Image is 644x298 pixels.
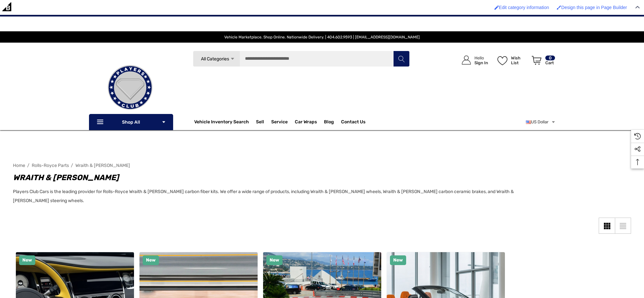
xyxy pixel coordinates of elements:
span: New [146,257,156,263]
img: Enabled brush for page builder edit. [557,5,561,10]
a: Service [271,119,288,126]
svg: Wish List [497,56,507,65]
nav: Breadcrumb [13,160,631,171]
a: Home [13,163,25,168]
img: Enabled brush for category edit [494,5,499,10]
a: Wish List Wish List [494,49,529,71]
svg: Recently Viewed [634,133,641,139]
span: New [393,257,403,263]
span: New [270,257,279,263]
span: New [22,257,32,263]
svg: Icon Line [96,118,106,126]
span: All Categories [201,56,229,62]
span: Design this page in Page Builder [561,5,627,10]
a: Car Wraps [295,116,324,128]
p: Shop All [89,114,173,130]
svg: Social Media [634,146,641,152]
a: Contact Us [341,119,365,126]
a: Grid View [599,218,615,234]
a: Blog [324,119,334,126]
span: Sell [256,119,264,126]
a: List View [615,218,631,234]
svg: Top [631,159,644,165]
a: Enabled brush for category edit Edit category information [491,2,552,13]
svg: Icon User Account [462,56,471,65]
p: Players Club Cars is the leading provider for Rolls-Royce Wraith & [PERSON_NAME] carbon fiber kit... [13,187,524,205]
svg: Icon Arrow Down [230,57,235,61]
span: Vehicle Marketplace. Shop Online. Nationwide Delivery. | 404.602.9593 | [EMAIL_ADDRESS][DOMAIN_NAME] [224,35,420,39]
p: Cart [545,60,555,65]
h1: Wraith & [PERSON_NAME] [13,172,524,183]
button: Search [393,51,409,67]
span: Car Wraps [295,119,317,126]
img: Close Admin Bar [635,6,640,9]
p: 0 [545,56,555,60]
a: Sell [256,116,271,128]
img: Players Club | Cars For Sale [98,55,162,120]
a: Vehicle Inventory Search [194,119,249,126]
a: Rolls-Royce Parts [32,163,69,168]
a: Wraith & [PERSON_NAME] [75,163,130,168]
p: Sign In [474,60,488,65]
span: Edit category information [499,5,549,10]
a: Sign in [454,49,491,71]
a: All Categories Icon Arrow Down Icon Arrow Up [193,51,240,67]
p: Hello [474,56,488,60]
p: Wish List [511,56,528,65]
svg: Review Your Cart [532,56,541,65]
a: Cart with 0 items [529,49,556,74]
a: USD [526,116,556,128]
svg: Icon Arrow Down [161,120,166,124]
a: Enabled brush for page builder edit. Design this page in Page Builder [553,2,630,13]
